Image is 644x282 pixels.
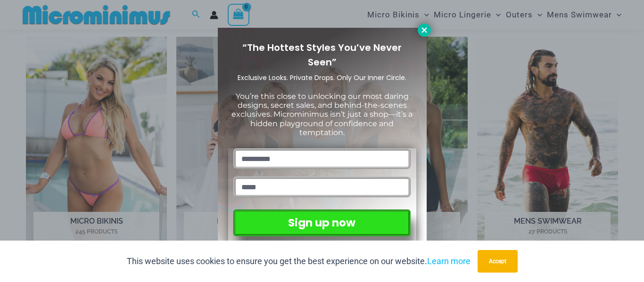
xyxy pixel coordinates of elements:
[233,209,410,236] button: Sign up now
[418,24,431,37] button: Close
[427,256,471,266] a: Learn more
[231,92,413,137] span: You’re this close to unlocking our most daring designs, secret sales, and behind-the-scenes exclu...
[127,254,471,268] p: This website uses cookies to ensure you get the best experience on our website.
[478,250,518,273] button: Accept
[238,73,406,82] span: Exclusive Looks. Private Drops. Only Our Inner Circle.
[242,41,402,69] span: “The Hottest Styles You’ve Never Seen”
